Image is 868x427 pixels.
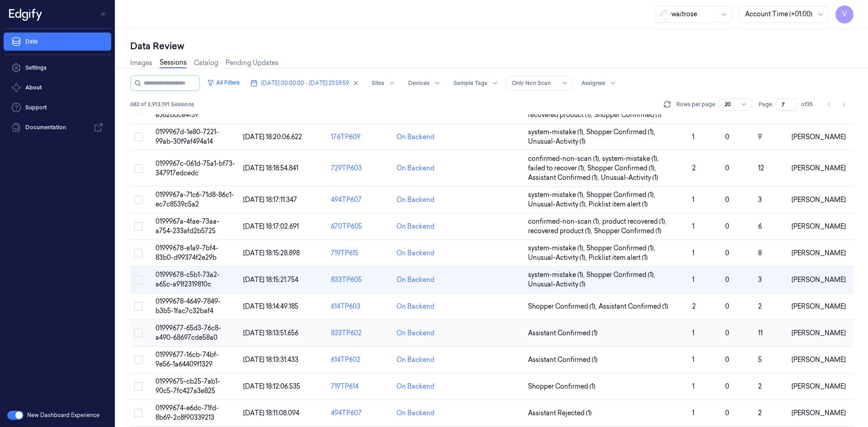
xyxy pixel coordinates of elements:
div: 670TP605 [331,222,389,231]
span: [DATE] 18:17:02.691 [243,222,299,230]
button: All Filters [203,75,243,90]
span: 3 [758,276,762,284]
button: Select row [134,382,143,391]
div: 614TP602 [331,355,389,365]
span: system-mistake (1) , [528,190,586,200]
span: 1 [692,222,694,230]
button: Toggle Navigation [97,7,111,21]
span: [DATE] 18:12:06.535 [243,382,300,390]
span: 2 [758,409,762,417]
span: 01999677-16cb-74bf-9e56-1a64409f1329 [156,351,219,368]
span: 1 [692,276,694,284]
span: [DATE] 18:15:28.898 [243,249,300,257]
span: 2 [692,164,696,172]
span: 0 [725,164,729,172]
span: [PERSON_NAME] [792,276,846,284]
span: recovered product (1) , [528,226,594,236]
span: Assistant Confirmed (1) , [528,173,601,183]
span: Picklist item alert (1) [589,200,648,209]
span: [PERSON_NAME] [792,356,846,364]
span: confirmed-non-scan (1) , [528,217,602,226]
span: Page [759,100,772,108]
span: 0199967a-4fae-73aa-a754-233afd2b5725 [156,217,219,235]
div: On Backend [396,195,434,205]
button: Select row [134,132,143,141]
button: About [4,79,111,97]
button: Select row [134,164,143,173]
span: Shopper Confirmed (1) , [587,164,658,173]
span: Shopper Confirmed (1) [594,110,661,120]
div: 494TP607 [331,195,389,205]
span: system-mistake (1) , [528,270,586,280]
div: On Backend [396,132,434,142]
span: 2 [758,302,762,310]
span: [PERSON_NAME] [792,382,846,390]
div: 494TP607 [331,408,389,418]
span: Shopper Confirmed (1) , [586,127,657,137]
span: 01999678-c5b1-73a2-a65c-a91f2319810c [156,271,220,288]
span: Unusual-Activity (1) [528,280,585,289]
button: Select row [134,249,143,258]
button: Select row [134,355,143,364]
span: [DATE] 18:18:54.841 [243,164,298,172]
button: Select row [134,195,143,204]
span: [PERSON_NAME] [792,302,846,310]
span: of 35 [801,100,816,108]
span: 0 [725,356,729,364]
span: 0199967a-71c6-71d8-86c1-ec7c8539c5a2 [156,191,234,208]
span: system-mistake (1) , [528,127,586,137]
span: 0 [725,409,729,417]
span: 0 [725,382,729,390]
span: 0 [725,329,729,337]
div: On Backend [396,164,434,173]
span: [PERSON_NAME] [792,249,846,257]
span: 8 [758,249,762,257]
span: Shopper Confirmed (1) , [586,190,657,200]
span: Assistant Confirmed (1) [528,328,598,338]
div: 833TP602 [331,328,389,338]
span: [PERSON_NAME] [792,329,846,337]
span: Assistant Rejected (1) [528,408,592,418]
span: 2 [692,302,696,310]
span: [DATE] 18:13:51.656 [243,329,298,337]
span: 1 [692,106,694,114]
div: On Backend [396,222,434,231]
span: Shopper Confirmed (1) [528,382,595,391]
span: 1 [692,329,694,337]
a: Documentation [4,118,111,136]
span: Shopper Confirmed (1) , [586,244,657,253]
span: 3 [758,196,762,204]
a: Images [130,58,152,68]
span: 0 [725,222,729,230]
span: 01999678-e1a9-7bf4-83b0-d99374f2e29b [156,244,218,262]
span: system-mistake (1) , [602,154,660,164]
span: V [835,5,854,23]
div: On Backend [396,355,434,365]
span: 0 [725,196,729,204]
div: 833TP605 [331,275,389,285]
a: Support [4,99,111,117]
span: product recovered (1) , [602,217,668,226]
span: 01999677-65d3-76c8-a490-68697cde58a0 [156,324,221,342]
nav: pagination [823,98,850,111]
span: 2 [758,382,762,390]
a: Catalog [194,58,218,68]
div: On Backend [396,275,434,285]
span: Shopper Confirmed (1) , [586,270,657,280]
a: Data [4,33,111,51]
span: Unusual-Activity (1) , [528,253,589,263]
div: Data Review [130,40,854,52]
button: Select row [134,302,143,311]
span: 682 of 3,913,191 Sessions [130,100,194,108]
div: On Backend [396,328,434,338]
span: 01999675-cb25-7ab1-90c5-7fc427a3e825 [156,377,220,395]
span: [DATE] 18:14:49.185 [243,302,298,310]
span: 1 [692,409,694,417]
div: 719TP615 [331,249,389,258]
span: [PERSON_NAME] [792,222,846,230]
a: Pending Updates [226,58,278,68]
button: Select row [134,275,143,284]
div: 176TP609 [331,132,389,142]
span: [DATE] 18:13:31.433 [243,356,298,364]
span: [DATE] 18:17:11.347 [243,196,297,204]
